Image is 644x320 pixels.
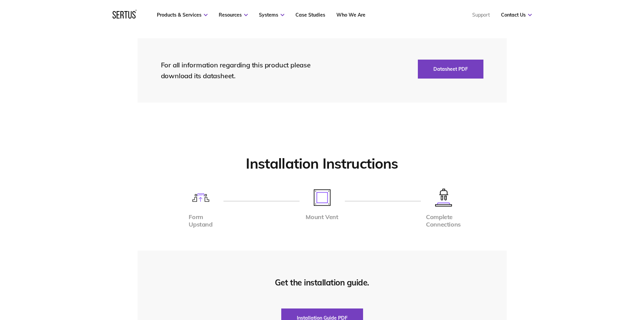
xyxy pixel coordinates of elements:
[189,213,212,229] div: Form Upstand
[306,213,338,221] div: Mount Vent
[426,213,461,229] div: Complete Connections
[295,12,325,18] a: Case Studies
[138,155,507,173] h2: Installation Instructions
[472,12,490,18] a: Support
[219,12,248,18] a: Resources
[501,12,532,18] a: Contact Us
[259,12,284,18] a: Systems
[418,60,483,79] button: Datasheet PDF
[275,277,369,287] div: Get the installation guide.
[161,60,323,81] div: For all information regarding this product please download its datasheet.
[336,12,365,18] a: Who We Are
[522,241,644,320] iframe: Chat Widget
[157,12,208,18] a: Products & Services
